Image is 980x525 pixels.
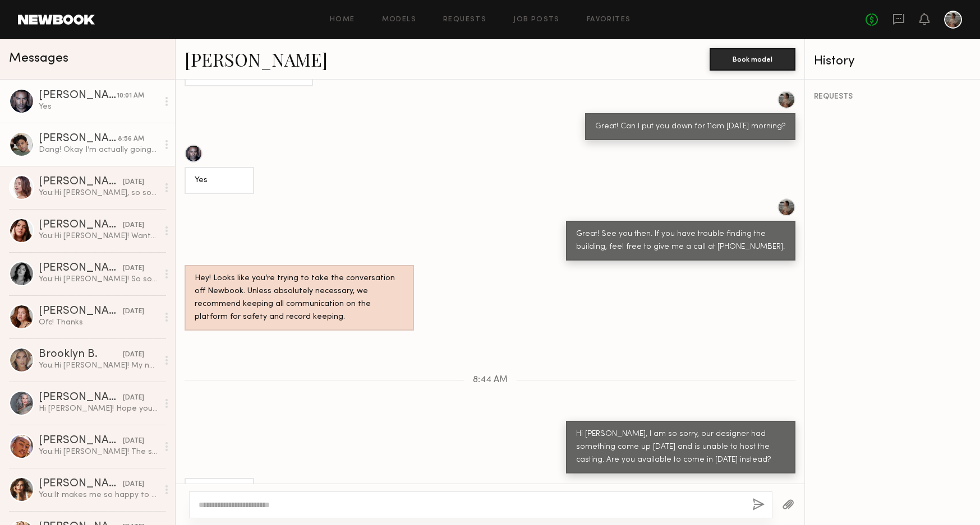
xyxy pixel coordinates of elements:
span: 8:44 AM [473,375,508,385]
div: Hi [PERSON_NAME], I am so sorry, our designer had something come up [DATE] and is unable to host ... [576,428,785,467]
div: [PERSON_NAME] [39,263,123,274]
div: [DATE] [123,393,144,403]
button: Book model [710,48,795,71]
div: [DATE] [123,177,144,188]
div: 10:01 AM [117,91,144,101]
div: Yes [195,174,244,187]
div: You: Hi [PERSON_NAME]! My name is [PERSON_NAME] and I am a creative director / producer for photo... [39,360,158,371]
div: [PERSON_NAME] [39,478,123,490]
div: You: Hi [PERSON_NAME]! So sorry for my delayed response! Unfortunately we need a true plus size m... [39,274,158,285]
div: [DATE] [123,306,144,317]
div: [PERSON_NAME] [39,176,123,188]
div: [PERSON_NAME] [39,306,123,317]
div: Hey! Looks like you’re trying to take the conversation off Newbook. Unless absolutely necessary, ... [195,272,404,324]
div: Hi [PERSON_NAME]! Hope you are having a nice day. I posted the review and wanted to let you know ... [39,403,158,414]
a: Requests [443,16,486,24]
div: You: It makes me so happy to hear that you enjoyed working together! Let me know when you decide ... [39,490,158,500]
a: Home [330,16,355,24]
div: REQUESTS [814,93,971,101]
div: Great! See you then. If you have trouble finding the building, feel free to give me a call at [PH... [576,228,785,254]
span: Messages [9,52,68,65]
a: Models [382,16,416,24]
div: [DATE] [123,436,144,447]
div: [PERSON_NAME] [39,435,123,447]
div: 8:56 AM [118,134,144,145]
div: Yes [39,101,158,112]
a: Book model [710,54,795,63]
div: Dang! Okay I’m actually going to be out of town next week. I come back the 27 [39,145,158,155]
div: You: Hi [PERSON_NAME], so sorry for my delayed response. The address is [STREET_ADDRESS] [39,188,158,198]
div: [DATE] [123,479,144,490]
div: Ofc! Thanks [39,317,158,328]
div: [DATE] [123,263,144,274]
div: Brooklyn B. [39,349,123,360]
div: You: Hi [PERSON_NAME]! Wanted to follow up with you regarding our casting call! Please let us kno... [39,231,158,241]
div: You: Hi [PERSON_NAME]! The shoot we reached out to you for has already been completed. Thank you ... [39,447,158,457]
div: [PERSON_NAME] [39,220,123,231]
div: [PERSON_NAME] [39,133,118,145]
div: [DATE] [123,220,144,231]
div: Great! Can I put you down for 11am [DATE] morning? [595,120,785,133]
a: Favorites [587,16,631,24]
div: [PERSON_NAME] [39,392,123,403]
div: [PERSON_NAME] [39,90,117,101]
div: History [814,55,971,68]
a: Job Posts [513,16,560,24]
a: [PERSON_NAME] [185,47,328,71]
div: [DATE] [123,350,144,360]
